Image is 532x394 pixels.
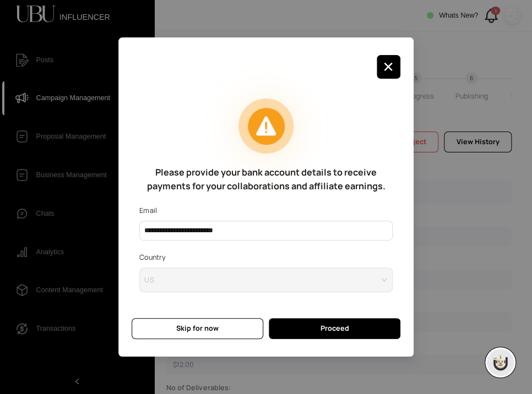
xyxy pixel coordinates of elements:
span: Proceed [321,323,349,334]
h5: Please provide your bank account details to receive payments for your collaborations and affiliat... [139,166,392,193]
button: Proceed [269,318,400,339]
img: chatboticon-C4A3G2IU.png [490,352,510,372]
label: Country [139,252,172,263]
button: Skip for now [132,318,263,339]
label: Email [139,205,164,216]
span: US [144,272,387,287]
span: Skip for now [176,323,219,334]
